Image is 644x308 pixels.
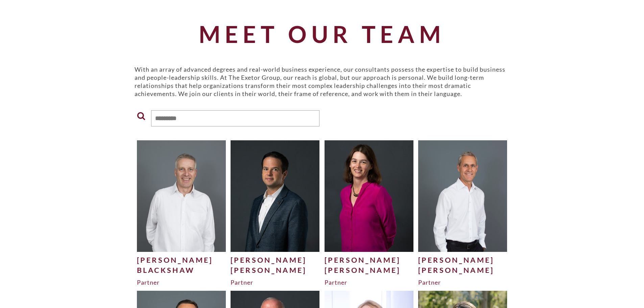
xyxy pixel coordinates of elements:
[137,278,226,286] div: Partner
[231,140,320,252] img: Philipp-Ebert_edited-1-500x625.jpg
[137,255,226,265] div: [PERSON_NAME]
[418,278,507,286] div: Partner
[231,255,320,265] div: [PERSON_NAME]
[231,278,320,286] div: Partner
[418,255,507,265] div: [PERSON_NAME]
[231,265,320,275] div: [PERSON_NAME]
[325,265,414,275] div: [PERSON_NAME]
[135,65,510,98] p: With an array of advanced degrees and real-world business experience, our consultants possess the...
[231,140,320,286] a: [PERSON_NAME][PERSON_NAME]Partner
[135,21,510,47] h1: Meet Our Team
[325,278,414,286] div: Partner
[137,140,226,286] a: [PERSON_NAME]BlackshawPartner
[137,265,226,275] div: Blackshaw
[325,140,414,252] img: Julie-H-500x625.jpg
[325,255,414,265] div: [PERSON_NAME]
[418,265,507,275] div: [PERSON_NAME]
[325,140,414,286] a: [PERSON_NAME][PERSON_NAME]Partner
[137,140,226,252] img: Dave-Blackshaw-for-website2-500x625.jpg
[418,140,507,286] a: [PERSON_NAME][PERSON_NAME]Partner
[418,140,507,252] img: Craig-Mitchell-Website-500x625.jpg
